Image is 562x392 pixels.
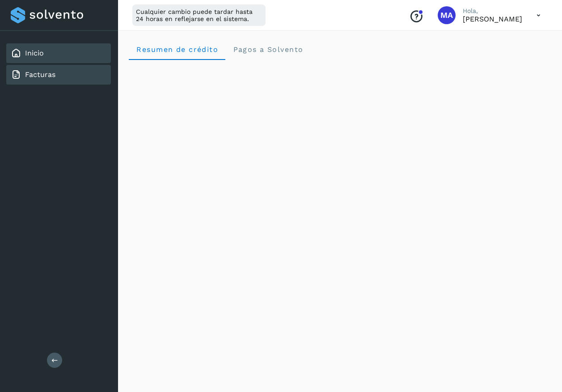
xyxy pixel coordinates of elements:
span: Pagos a Solvento [232,45,303,54]
div: Inicio [6,43,111,63]
div: Cualquier cambio puede tardar hasta 24 horas en reflejarse en el sistema. [132,4,266,26]
p: Hola, [463,7,522,15]
a: Inicio [25,49,44,57]
span: Resumen de crédito [136,45,218,54]
p: Manuel Alonso Erives [463,15,522,23]
a: Facturas [25,70,55,79]
div: Facturas [6,65,111,85]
